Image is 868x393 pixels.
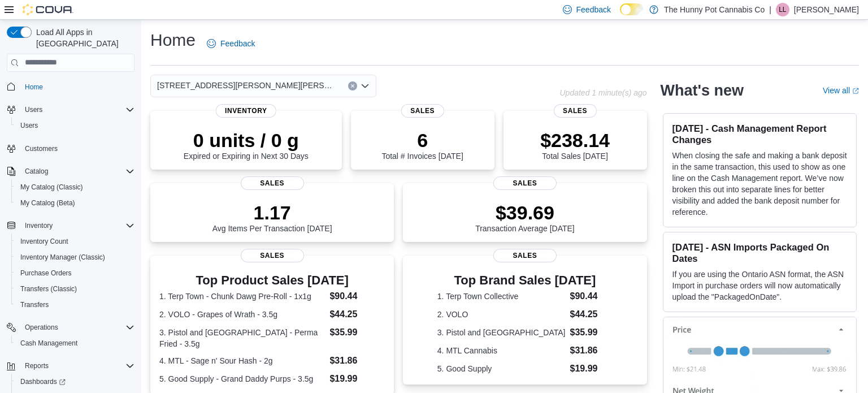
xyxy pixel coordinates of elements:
span: Inventory [25,221,53,230]
span: Feedback [220,38,255,49]
button: Users [2,102,139,118]
button: Users [11,118,139,133]
span: Home [25,83,43,92]
p: 6 [381,129,463,152]
dd: $31.86 [570,344,613,357]
span: Dark Mode [620,15,620,16]
button: Inventory Manager (Classic) [11,249,139,265]
div: Total # Invoices [DATE] [381,129,463,161]
p: 1.17 [212,201,332,224]
a: My Catalog (Classic) [16,180,88,194]
div: Expired or Expiring in Next 30 Days [184,129,309,161]
svg: External link [852,88,859,94]
h3: Top Brand Sales [DATE] [437,274,613,287]
span: Inventory Manager (Classic) [16,251,134,264]
p: | [769,3,771,16]
span: Inventory [20,219,134,232]
span: Inventory [216,104,276,118]
span: Operations [25,323,58,332]
span: Sales [401,104,444,118]
div: Transaction Average [DATE] [475,201,575,233]
span: Operations [20,321,134,334]
a: Dashboards [16,375,70,388]
h3: Top Product Sales [DATE] [159,274,385,287]
span: Users [25,105,42,114]
dd: $35.99 [570,326,613,339]
div: Laura Laskoski [776,3,789,16]
span: Customers [20,141,134,156]
button: Operations [2,319,139,335]
button: Cash Management [11,335,139,351]
button: Clear input [348,81,357,90]
span: Dashboards [16,375,134,388]
button: Transfers (Classic) [11,281,139,297]
span: My Catalog (Beta) [20,198,75,208]
button: Operations [20,321,63,334]
a: Home [20,80,47,94]
button: My Catalog (Beta) [11,195,139,211]
a: Customers [20,142,62,156]
span: Home [20,80,134,94]
button: Inventory Count [11,234,139,249]
span: My Catalog (Classic) [20,183,83,192]
p: The Hunny Pot Cannabis Co [664,3,765,16]
dd: $44.25 [570,308,613,321]
button: Open list of options [361,81,370,90]
a: Dashboards [11,374,139,390]
a: My Catalog (Beta) [16,196,80,210]
span: Sales [241,249,304,262]
span: Users [16,119,134,132]
span: Reports [25,361,49,370]
dt: 5. Good Supply - Grand Daddy Purps - 3.5g [159,373,325,385]
span: Sales [493,249,557,262]
dt: 1. Terp Town Collective [437,291,566,302]
span: Purchase Orders [16,266,134,280]
span: Transfers [20,300,49,309]
a: Transfers [16,298,53,312]
div: Avg Items Per Transaction [DATE] [212,201,332,233]
input: Dark Mode [620,3,644,15]
span: Catalog [20,165,134,178]
div: Total Sales [DATE] [540,129,610,161]
span: My Catalog (Classic) [16,180,134,194]
span: Reports [20,359,134,373]
dd: $90.44 [570,290,613,303]
dt: 1. Terp Town - Chunk Dawg Pre-Roll - 1x1g [159,291,325,302]
a: Users [16,119,42,132]
a: Purchase Orders [16,266,76,280]
a: Inventory Manager (Classic) [16,251,110,264]
button: Transfers [11,297,139,313]
span: Sales [553,104,596,118]
span: Cash Management [16,336,134,350]
p: $39.69 [475,201,575,224]
h2: What's new [661,81,744,100]
span: [STREET_ADDRESS][PERSON_NAME][PERSON_NAME] [157,79,337,92]
button: Reports [20,359,53,373]
button: Catalog [2,163,139,179]
dd: $31.86 [329,354,385,368]
span: My Catalog (Beta) [16,196,134,210]
span: Load All Apps in [GEOGRAPHIC_DATA] [32,27,134,49]
span: Inventory Count [20,237,68,246]
dt: 2. VOLO [437,309,566,320]
a: Feedback [202,32,259,55]
button: Inventory [20,219,57,232]
span: Dashboards [20,377,66,386]
dd: $90.44 [329,290,385,303]
dt: 3. Pistol and [GEOGRAPHIC_DATA] [437,327,566,338]
dt: 5. Good Supply [437,363,566,374]
span: Transfers (Classic) [16,282,134,296]
a: Inventory Count [16,235,73,248]
dt: 3. Pistol and [GEOGRAPHIC_DATA] - Perma Fried - 3.5g [159,327,325,349]
p: If you are using the Ontario ASN format, the ASN Import in purchase orders will now automatically... [672,269,847,303]
span: Sales [241,176,304,190]
p: When closing the safe and making a bank deposit in the same transaction, this used to show as one... [672,150,847,218]
p: Updated 1 minute(s) ago [559,88,646,97]
span: Users [20,103,134,116]
span: Catalog [25,167,48,176]
span: Transfers (Classic) [20,284,77,293]
dd: $44.25 [329,308,385,321]
a: Transfers (Classic) [16,282,81,296]
button: My Catalog (Classic) [11,179,139,195]
span: Transfers [16,298,134,312]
